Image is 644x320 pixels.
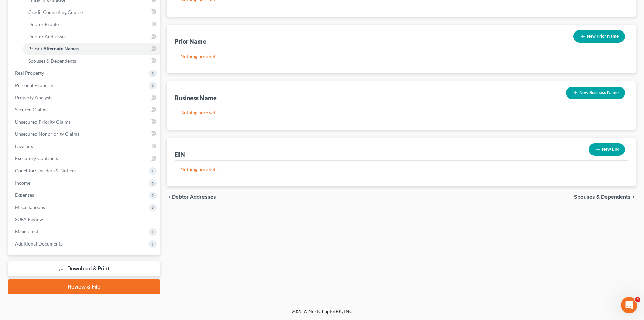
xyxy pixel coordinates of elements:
[15,180,30,186] span: Income
[9,140,160,152] a: Lawsuits
[180,53,622,60] p: Nothing here yet!
[15,192,34,198] span: Expenses
[28,21,59,27] span: Debtor Profile
[15,82,53,88] span: Personal Property
[180,109,622,116] p: Nothing here yet!
[574,194,636,200] button: Spouses & Dependents chevron_right
[175,37,206,45] div: Prior Name
[28,9,83,15] span: Credit Counseling Course
[167,194,172,200] i: chevron_left
[175,150,185,158] div: EIN
[23,6,160,18] a: Credit Counseling Course
[23,43,160,55] a: Prior / Alternate Names
[630,194,636,200] i: chevron_right
[9,116,160,128] a: Unsecured Priority Claims
[9,213,160,226] a: SOFA Review
[15,70,44,76] span: Real Property
[15,107,47,112] span: Secured Claims
[566,87,625,99] button: New Business Name
[28,34,66,39] span: Debtor Addresses
[23,55,160,67] a: Spouses & Dependents
[15,241,63,247] span: Additional Documents
[573,30,625,43] button: New Prior Name
[8,279,160,294] a: Review & File
[635,297,640,302] span: 4
[15,204,45,210] span: Miscellaneous
[28,46,79,51] span: Prior / Alternate Names
[15,143,33,149] span: Lawsuits
[621,297,637,313] iframe: Intercom live chat
[9,104,160,116] a: Secured Claims
[129,308,515,320] div: 2025 © NextChapterBK, INC
[589,143,625,156] button: New EIN
[15,168,76,173] span: Codebtors Insiders & Notices
[15,94,52,100] span: Property Analysis
[9,128,160,140] a: Unsecured Nonpriority Claims
[574,194,630,200] span: Spouses & Dependents
[180,166,622,173] p: Nothing here yet!
[15,119,71,125] span: Unsecured Priority Claims
[15,155,58,161] span: Executory Contracts
[15,229,38,234] span: Means Test
[15,131,79,137] span: Unsecured Nonpriority Claims
[8,261,160,277] a: Download & Print
[167,194,216,200] button: chevron_left Debtor Addresses
[9,152,160,165] a: Executory Contracts
[28,58,76,64] span: Spouses & Dependents
[23,18,160,30] a: Debtor Profile
[172,194,216,200] span: Debtor Addresses
[9,91,160,104] a: Property Analysis
[23,30,160,43] a: Debtor Addresses
[175,94,217,102] div: Business Name
[15,216,43,222] span: SOFA Review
